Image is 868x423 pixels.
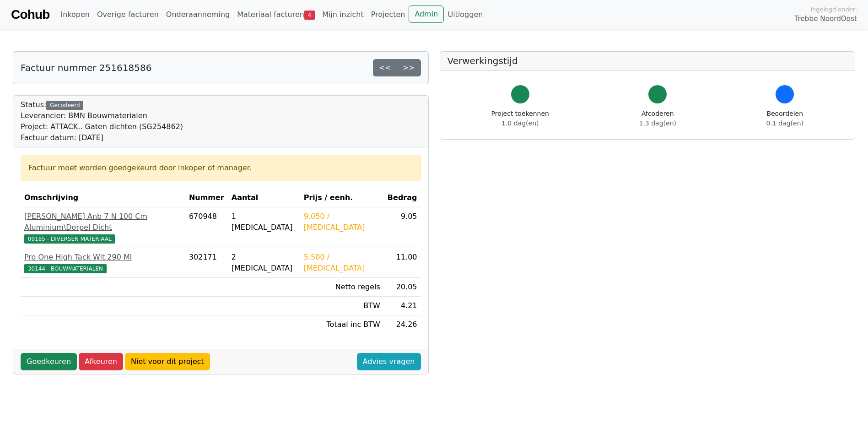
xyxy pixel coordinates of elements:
span: 4 [304,11,315,20]
td: Totaal inc BTW [300,315,384,334]
span: 1.3 dag(en) [639,119,676,127]
div: 5.500 / [MEDICAL_DATA] [304,252,380,274]
a: Onderaanneming [162,5,233,24]
div: Factuur datum: [DATE] [21,132,183,143]
span: Ingelogd onder: [810,5,857,14]
a: Mijn inzicht [318,5,367,24]
th: Omschrijving [21,189,185,207]
div: Factuur moet worden goedgekeurd door inkoper of manager. [28,163,413,174]
a: Niet voor dit project [125,353,210,370]
div: Project toekennen [491,109,549,128]
th: Nummer [185,189,228,207]
td: Netto regels [300,278,384,297]
td: BTW [300,297,384,315]
h5: Factuur nummer 251618586 [21,62,151,73]
span: 0.1 dag(en) [766,119,803,127]
div: Afcoderen [639,109,676,128]
th: Aantal [228,189,300,207]
div: Leverancier: BMN Bouwmaterialen [21,110,183,121]
div: Project: ATTACK.. Gaten dichten (SG254862) [21,121,183,132]
span: 09185 - DIVERSEN MATERIAAL [24,234,115,244]
div: Beoordelen [766,109,803,128]
a: >> [397,59,421,76]
th: Prijs / eenh. [300,189,384,207]
div: Status: [21,99,183,143]
td: 4.21 [384,297,421,315]
h5: Verwerkingstijd [447,55,848,66]
a: Pro One High Tack Wit 290 Ml30144 - BOUWMATERIALEN [24,252,182,274]
a: Inkopen [57,5,93,24]
td: 302171 [185,248,228,278]
td: 24.26 [384,315,421,334]
td: 9.05 [384,207,421,248]
a: Uitloggen [444,5,486,24]
a: [PERSON_NAME] Anb 7 N 100 Cm Aluminium\Dorpel Dicht09185 - DIVERSEN MATERIAAL [24,211,182,244]
a: Materiaal facturen4 [233,5,318,24]
a: Afkeuren [79,353,123,370]
div: 9.050 / [MEDICAL_DATA] [304,211,380,233]
a: Advies vragen [357,353,421,370]
div: 1 [MEDICAL_DATA] [232,211,297,233]
a: Cohub [11,4,49,26]
td: 670948 [185,207,228,248]
div: [PERSON_NAME] Anb 7 N 100 Cm Aluminium\Dorpel Dicht [24,211,182,233]
a: Projecten [367,5,409,24]
td: 11.00 [384,248,421,278]
a: Admin [409,5,444,23]
span: Trebbe NoordOost [795,14,857,24]
a: Goedkeuren [21,353,77,370]
span: 30144 - BOUWMATERIALEN [24,264,107,273]
a: Overige facturen [93,5,162,24]
div: 2 [MEDICAL_DATA] [232,252,297,274]
th: Bedrag [384,189,421,207]
a: << [373,59,397,76]
div: Pro One High Tack Wit 290 Ml [24,252,182,263]
span: 1.0 dag(en) [501,119,539,127]
td: 20.05 [384,278,421,297]
div: Gecodeerd [46,101,83,110]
